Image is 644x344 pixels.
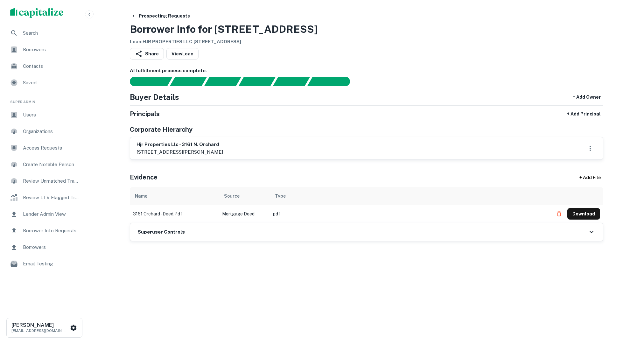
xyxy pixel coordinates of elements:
[5,173,84,189] a: Review Unmatched Transactions
[130,187,219,205] th: Name
[23,194,80,201] span: Review LTV Flagged Transactions
[275,192,286,200] div: Type
[23,161,80,168] span: Create Notable Person
[23,79,80,87] span: Saved
[23,46,80,53] span: Borrowers
[570,91,603,103] button: + Add Owner
[130,91,179,103] h4: Buyer Details
[238,77,276,86] div: Principals found, AI now looking for contact information...
[5,223,84,238] a: Borrower Info Requests
[166,48,199,60] a: ViewLoan
[130,38,318,46] h6: Loan : HJR PROPERTIES LLC [STREET_ADDRESS]
[11,323,69,328] h6: [PERSON_NAME]
[130,48,164,60] button: Share
[138,228,185,236] h6: Superuser Controls
[5,75,84,90] a: Saved
[130,22,318,37] h3: Borrower Info for [STREET_ADDRESS]
[270,187,550,205] th: Type
[136,141,223,148] h6: hjr properties llc - 3161 n. orchard
[11,328,69,333] p: [EMAIL_ADDRESS][DOMAIN_NAME]
[5,124,84,139] a: Organizations
[5,157,84,172] a: Create Notable Person
[23,62,80,70] span: Contacts
[23,243,80,251] span: Borrowers
[23,144,80,152] span: Access Requests
[23,227,80,235] span: Borrower Info Requests
[23,128,80,135] span: Organizations
[564,108,603,120] button: + Add Principal
[23,29,80,37] span: Search
[273,77,310,86] div: Principals found, still searching for contact information. This may take time...
[612,293,644,324] iframe: Chat Widget
[130,187,603,223] div: scrollable content
[219,205,270,223] td: Mortgage Deed
[204,77,241,86] div: Documents found, AI parsing details...
[5,59,84,74] a: Contacts
[5,190,84,205] a: Review LTV Flagged Transactions
[130,125,192,134] h5: Corporate Hierarchy
[122,77,170,86] div: Sending borrower request to AI...
[130,205,219,223] td: 3161 orchard - deed.pdf
[553,209,565,219] button: Delete file
[5,207,84,222] a: Lender Admin View
[568,172,612,183] div: + Add File
[129,10,192,22] button: Prospecting Requests
[219,187,270,205] th: Source
[130,109,160,119] h5: Principals
[10,8,64,18] img: capitalize-logo.png
[5,240,84,255] a: Borrowers
[6,318,82,338] button: [PERSON_NAME][EMAIL_ADDRESS][DOMAIN_NAME]
[5,107,84,123] a: Users
[224,192,240,200] div: Source
[5,140,84,156] a: Access Requests
[130,172,157,182] h5: Evidence
[23,210,80,218] span: Lender Admin View
[5,92,84,107] li: Super Admin
[136,148,223,156] p: [STREET_ADDRESS][PERSON_NAME]
[130,67,603,74] h6: AI fulfillment process complete.
[170,77,207,86] div: Your request is received and processing...
[5,25,84,41] a: Search
[270,205,550,223] td: pdf
[567,208,600,220] button: Download
[135,192,147,200] div: Name
[307,77,358,86] div: AI fulfillment process complete.
[5,256,84,271] a: Email Testing
[5,42,84,57] a: Borrowers
[23,177,80,185] span: Review Unmatched Transactions
[23,260,80,268] span: Email Testing
[23,111,80,119] span: Users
